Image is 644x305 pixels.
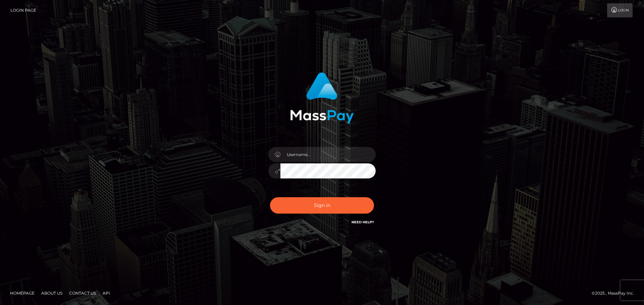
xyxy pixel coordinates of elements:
input: Username... [280,147,376,162]
a: Login Page [10,3,36,17]
a: About Us [39,288,65,298]
img: MassPay Login [290,72,354,124]
button: Sign in [270,197,374,214]
a: Contact Us [66,288,99,298]
a: Login [607,3,633,17]
a: Homepage [7,288,37,298]
div: © 2025 , MassPay Inc. [592,290,639,297]
a: API [100,288,113,298]
a: Need Help? [352,220,374,224]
